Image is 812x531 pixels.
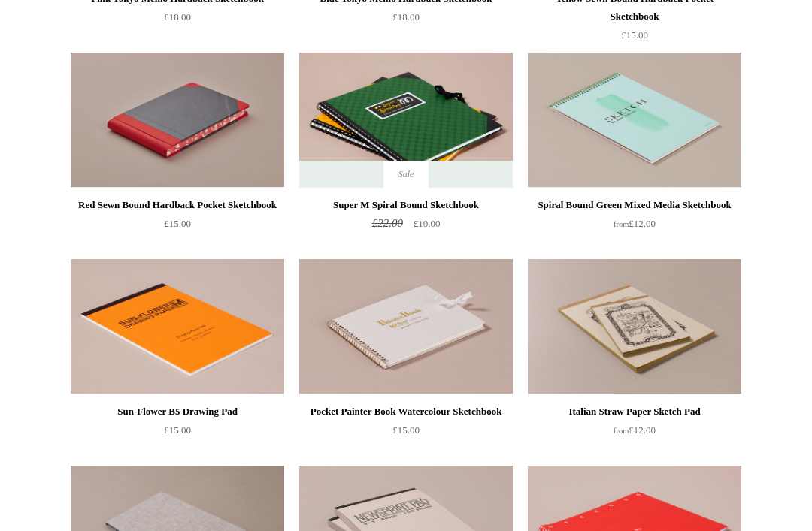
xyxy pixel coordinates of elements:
span: £15.00 [621,29,648,41]
img: Sun-Flower B5 Drawing Pad [71,259,284,394]
a: Italian Straw Paper Sketch Pad Italian Straw Paper Sketch Pad [528,259,741,394]
span: £10.00 [414,218,441,229]
div: Spiral Bound Green Mixed Media Sketchbook [532,196,738,214]
img: Spiral Bound Green Mixed Media Sketchbook [528,53,741,188]
span: £22.00 [372,217,403,229]
span: £15.00 [164,218,191,229]
img: Super M Spiral Bound Sketchbook [299,53,513,188]
div: Pocket Painter Book Watercolour Sketchbook [303,403,509,421]
a: Super M Spiral Bound Sketchbook Super M Spiral Bound Sketchbook Sale [299,53,513,188]
a: Sun-Flower B5 Drawing Pad £15.00 [71,403,284,464]
a: Red Sewn Bound Hardback Pocket Sketchbook Red Sewn Bound Hardback Pocket Sketchbook [71,53,284,188]
div: Red Sewn Bound Hardback Pocket Sketchbook [74,196,280,214]
span: £12.00 [614,218,656,229]
span: from [614,427,629,435]
span: £12.00 [614,424,656,436]
div: Sun-Flower B5 Drawing Pad [74,403,280,421]
a: Italian Straw Paper Sketch Pad from£12.00 [528,403,741,464]
span: £18.00 [392,11,420,23]
div: Super M Spiral Bound Sketchbook [303,196,509,214]
a: Sun-Flower B5 Drawing Pad Sun-Flower B5 Drawing Pad [71,259,284,394]
a: Pocket Painter Book Watercolour Sketchbook Pocket Painter Book Watercolour Sketchbook [299,259,513,394]
a: Spiral Bound Green Mixed Media Sketchbook Spiral Bound Green Mixed Media Sketchbook [528,53,741,188]
a: Pocket Painter Book Watercolour Sketchbook £15.00 [299,403,513,464]
img: Red Sewn Bound Hardback Pocket Sketchbook [71,53,284,188]
span: £15.00 [392,424,420,436]
span: Sale [383,161,429,188]
a: Red Sewn Bound Hardback Pocket Sketchbook £15.00 [71,196,284,258]
span: £18.00 [164,11,191,23]
a: Spiral Bound Green Mixed Media Sketchbook from£12.00 [528,196,741,258]
img: Pocket Painter Book Watercolour Sketchbook [299,259,513,394]
span: from [614,220,629,228]
span: £15.00 [164,424,191,436]
div: Italian Straw Paper Sketch Pad [532,403,738,421]
a: Super M Spiral Bound Sketchbook £22.00 £10.00 [299,196,513,258]
img: Italian Straw Paper Sketch Pad [528,259,741,394]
